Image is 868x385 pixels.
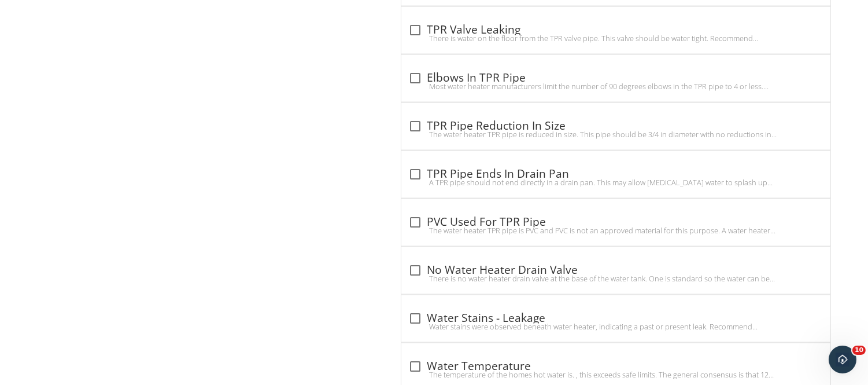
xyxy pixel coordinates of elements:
div: There is no water heater drain valve at the base of the water tank. One is standard so the water ... [408,274,823,283]
span: 10 [852,346,866,355]
div: Water stains were observed beneath water heater, indicating a past or present leak. Recommend fur... [408,322,823,331]
div: The water heater TPR pipe is reduced in size. This pipe should be 3/4 in diameter with no reducti... [408,130,823,139]
div: A TPR pipe should not end directly in a drain pan. This may allow [MEDICAL_DATA] water to splash ... [408,178,823,187]
div: Most water heater manufacturers limit the number of 90 degrees elbows in the TPR pipe to 4 or les... [408,82,823,91]
div: There is water on the floor from the TPR valve pipe. This valve should be water tight. Recommend ... [408,34,823,43]
div: The water heater TPR pipe is PVC and PVC is not an approved material for this purpose. A water he... [408,226,823,235]
div: The temperature of the homes hot water is. , this exceeds safe limits. The general consensus is t... [408,370,823,379]
iframe: Intercom live chat [829,346,856,373]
